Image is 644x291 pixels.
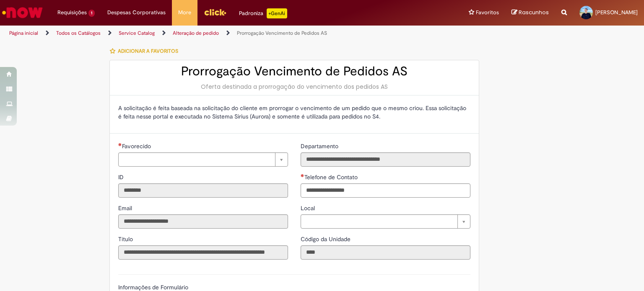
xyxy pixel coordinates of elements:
[301,235,352,243] label: Somente leitura - Código da Unidade
[239,8,287,18] div: Padroniza
[476,8,499,17] span: Favoritos
[237,30,327,36] a: Prorrogação Vencimento de Pedidos AS
[88,10,95,17] span: 1
[118,214,288,229] input: Email
[9,30,38,36] a: Página inicial
[178,8,191,17] span: More
[122,142,153,150] span: Necessários - Favorecido
[301,204,317,212] span: Local
[301,245,470,260] input: Código da Unidade
[267,8,287,18] p: +GenAi
[301,214,470,229] a: Limpar campo Local
[1,4,44,21] img: ServiceNow
[118,173,125,181] span: Somente leitura - ID
[301,142,340,150] span: Somente leitura - Departamento
[304,173,359,181] span: Telefone de Contato
[118,183,288,198] input: ID
[118,173,125,181] label: Somente leitura - ID
[512,9,549,17] a: Rascunhos
[118,245,288,260] input: Título
[204,6,226,18] img: click_logo_yellow_360x200.png
[118,104,470,121] p: A solicitação é feita baseada na solicitação do cliente em prorrogar o vencimento de um pedido qu...
[107,8,166,17] span: Despesas Corporativas
[301,152,470,167] input: Departamento
[519,8,549,16] span: Rascunhos
[118,283,188,291] label: Informações de Formulário
[173,30,219,36] a: Alteração de pedido
[118,235,135,243] span: Somente leitura - Título
[118,152,288,167] a: Limpar campo Favorecido
[6,26,423,41] ul: Trilhas de página
[118,204,134,212] span: Somente leitura - Email
[301,183,470,198] input: Telefone de Contato
[595,9,638,16] span: [PERSON_NAME]
[57,8,87,17] span: Requisições
[301,174,304,177] span: Obrigatório Preenchido
[118,204,134,212] label: Somente leitura - Email
[118,64,470,78] h2: Prorrogação Vencimento de Pedidos AS
[118,235,135,243] label: Somente leitura - Título
[119,30,155,36] a: Service Catalog
[118,48,178,54] span: Adicionar a Favoritos
[56,30,101,36] a: Todos os Catálogos
[109,42,183,60] button: Adicionar a Favoritos
[301,235,352,243] span: Somente leitura - Código da Unidade
[118,82,470,91] div: Oferta destinada a prorrogação do vencimento dos pedidos AS
[118,143,122,146] span: Necessários
[301,142,340,150] label: Somente leitura - Departamento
